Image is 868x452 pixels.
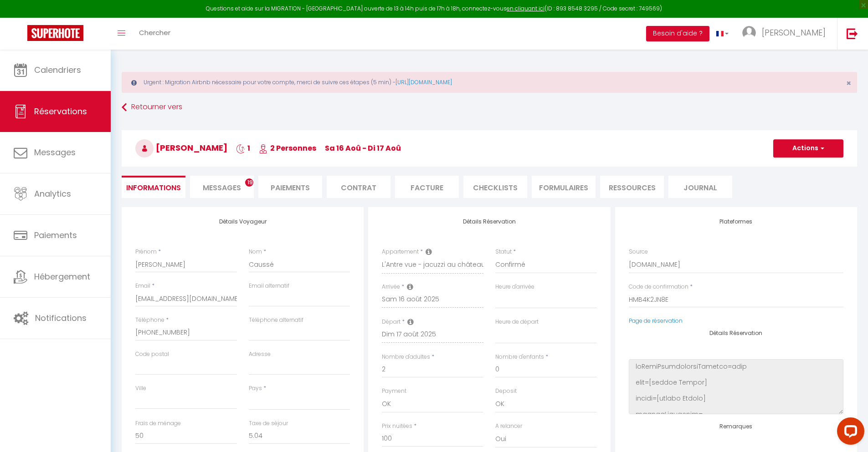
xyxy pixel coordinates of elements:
span: [PERSON_NAME] [762,27,826,38]
label: Prénom [135,248,157,256]
label: A relancer [495,422,522,431]
span: sa 16 Aoû - di 17 Aoû [325,143,401,153]
li: Contrat [327,176,390,198]
label: Payment [382,387,406,396]
label: Code de confirmation [629,283,688,291]
span: Messages [34,147,76,158]
label: Heure d'arrivée [495,283,534,291]
label: Prix nuitées [382,422,412,431]
span: Paiements [34,229,77,241]
a: Chercher [132,18,177,50]
label: Nom [249,248,262,256]
a: ... [PERSON_NAME] [735,18,837,50]
label: Nombre d'enfants [495,353,544,361]
a: Page de réservation [629,317,683,325]
span: Calendriers [34,64,81,76]
label: Email [135,282,150,290]
img: Super Booking [27,25,83,41]
li: CHECKLISTS [463,176,527,198]
label: Arrivée [382,283,400,291]
button: Actions [773,139,843,157]
span: Notifications [35,312,87,324]
h4: Détails Voyageur [135,218,350,225]
li: Facture [395,176,459,198]
label: Départ [382,318,401,326]
h4: Détails Réservation [629,330,843,336]
label: Téléphone alternatif [249,316,303,325]
img: ... [742,26,756,40]
label: Code postal [135,350,169,359]
h4: Détails Réservation [382,218,596,225]
span: 19 [245,178,253,187]
label: Statut [495,248,512,256]
label: Adresse [249,350,271,359]
span: Analytics [34,188,71,199]
li: FORMULAIRES [532,176,596,198]
a: en cliquant ici [507,5,544,12]
button: Close [846,79,851,87]
label: Heure de départ [495,318,539,326]
li: Paiements [258,176,322,198]
img: logout [847,28,858,39]
span: 2 Personnes [259,143,316,153]
span: × [846,77,851,89]
li: Informations [122,176,185,198]
label: Téléphone [135,316,164,325]
h4: Plateformes [629,218,843,225]
span: [PERSON_NAME] [135,142,227,153]
label: Email alternatif [249,282,289,290]
li: Ressources [600,176,664,198]
label: Frais de ménage [135,419,181,428]
h4: Remarques [629,423,843,430]
label: Deposit [495,387,517,396]
span: Réservations [34,106,87,117]
label: Taxe de séjour [249,419,288,428]
button: Besoin d'aide ? [646,26,709,41]
li: Journal [668,176,732,198]
span: 1 [236,143,250,153]
a: Retourner vers [122,99,857,116]
label: Ville [135,384,146,393]
div: Urgent : Migration Airbnb nécessaire pour votre compte, merci de suivre ces étapes (5 min) - [122,72,857,93]
label: Nombre d'adultes [382,353,430,361]
label: Appartement [382,248,419,256]
a: [URL][DOMAIN_NAME] [395,78,452,86]
span: Hébergement [34,271,90,282]
label: Source [629,248,648,256]
span: Chercher [139,28,170,37]
iframe: LiveChat chat widget [830,414,868,452]
label: Pays [249,384,262,393]
span: Messages [203,183,241,193]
